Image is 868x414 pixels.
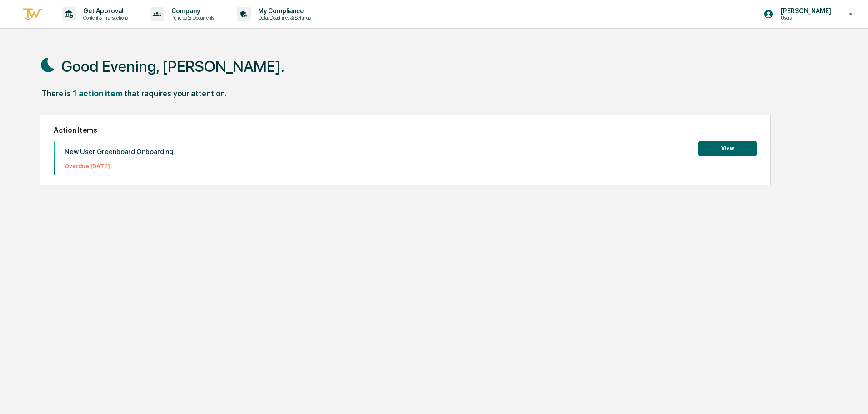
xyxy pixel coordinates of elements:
p: My Compliance [251,7,315,15]
a: View [698,144,757,152]
div: There is [41,89,71,98]
div: that requires your attention. [124,89,227,98]
p: Content & Transactions [76,15,132,21]
p: [PERSON_NAME] [773,7,836,15]
p: Users [773,15,836,21]
h1: Good Evening, [PERSON_NAME]. [61,57,284,75]
h2: Action Items [54,126,757,135]
p: Data, Deadlines & Settings [251,15,315,21]
p: Get Approval [76,7,132,15]
p: Policies & Documents [164,15,219,21]
p: Company [164,7,219,15]
p: Overdue: [DATE] [65,163,173,170]
p: New User Greenboard Onboarding [65,148,173,156]
div: 1 action item [73,89,122,98]
img: logo [22,7,44,22]
button: View [698,141,757,156]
